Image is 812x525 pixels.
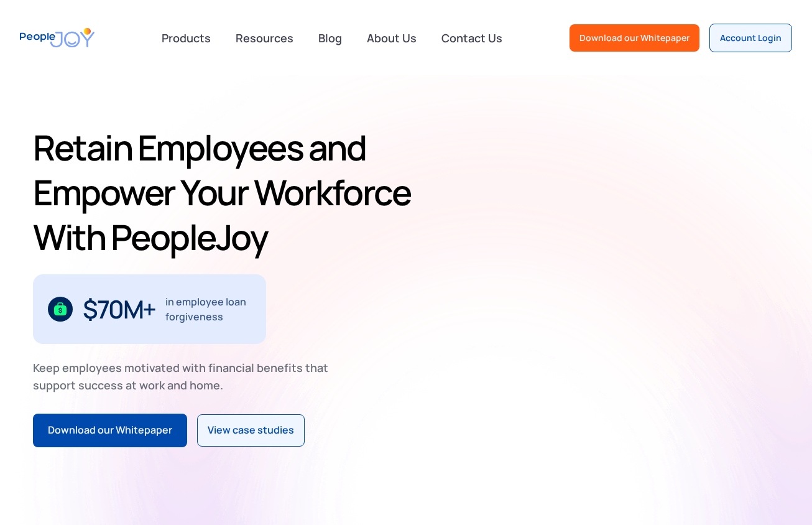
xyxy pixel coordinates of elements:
a: View case studies [197,414,305,447]
div: Account Login [720,32,782,44]
a: Download our Whitepaper [570,24,699,52]
a: Resources [228,24,301,52]
a: About Us [359,24,424,52]
a: home [20,20,95,55]
div: View case studies [208,422,294,439]
div: Download our Whitepaper [579,32,690,44]
div: in employee loan forgiveness [165,294,252,324]
a: Blog [311,24,349,52]
div: Download our Whitepaper [48,422,172,439]
h1: Retain Employees and Empower Your Workforce With PeopleJoy [33,125,421,259]
div: 1 / 3 [33,274,266,344]
a: Contact Us [434,24,510,52]
div: $70M+ [83,299,155,319]
a: Download our Whitepaper [33,414,187,447]
div: Keep employees motivated with financial benefits that support success at work and home. [33,359,339,394]
div: Products [154,26,218,50]
a: Account Login [709,24,792,52]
